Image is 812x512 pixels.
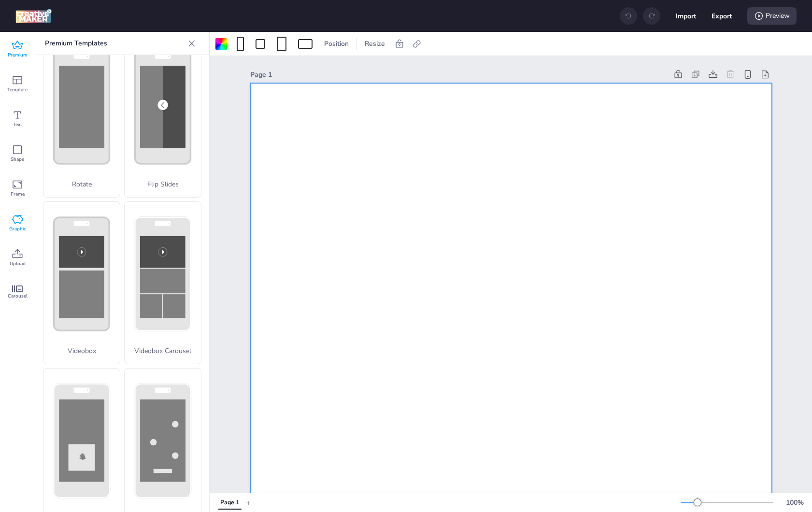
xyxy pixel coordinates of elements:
[45,32,184,55] p: Premium Templates
[125,346,201,356] p: Videobox Carousel
[783,498,806,508] div: 100 %
[246,494,251,511] button: +
[11,190,25,198] span: Frame
[8,51,28,59] span: Premium
[712,6,732,26] button: Export
[125,179,201,189] p: Flip Slides
[322,39,351,49] span: Position
[363,39,387,49] span: Resize
[11,156,24,163] span: Shape
[8,292,28,300] span: Carousel
[220,498,239,507] div: Page 1
[15,9,52,23] img: logo Creative Maker
[9,225,26,233] span: Graphic
[43,346,120,356] p: Videobox
[214,494,246,511] div: Tabs
[7,86,28,94] span: Template
[13,121,22,128] span: Text
[676,6,696,26] button: Import
[250,70,668,80] div: Page 1
[747,7,797,25] div: Preview
[10,260,26,268] span: Upload
[43,179,120,189] p: Rotate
